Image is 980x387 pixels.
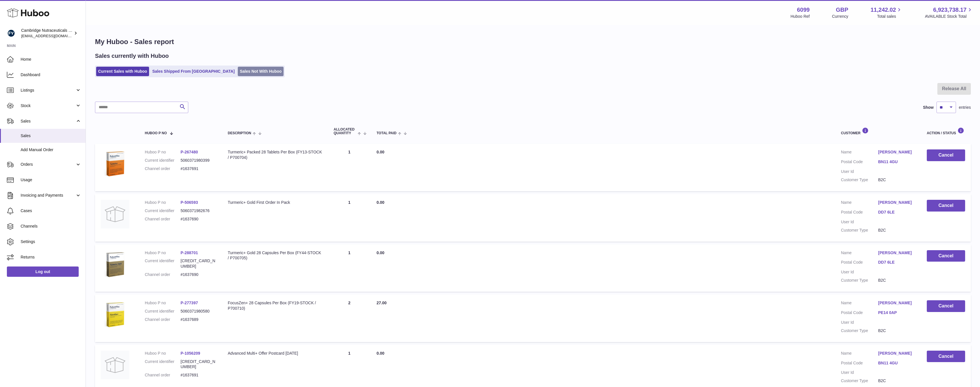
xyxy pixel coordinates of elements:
dd: B2C [878,278,915,283]
span: Channels [21,224,81,229]
dt: Huboo P no [145,200,181,205]
dt: Channel order [145,216,181,222]
dt: Name [841,200,878,207]
dt: Current identifier [145,359,181,370]
strong: 6099 [797,6,810,14]
dd: #1637689 [181,317,216,322]
td: 1 [328,244,371,292]
span: 27.00 [377,301,387,305]
dt: Huboo P no [145,300,181,306]
dt: Postal Code [841,260,878,266]
a: Current Sales with Huboo [96,67,149,76]
div: Cambridge Nutraceuticals Ltd [21,28,73,39]
span: Orders [21,162,75,167]
img: 60991619191506.png [101,149,129,178]
dd: B2C [878,228,915,233]
dt: Customer Type [841,228,878,233]
img: no-photo.jpg [101,351,129,379]
div: Huboo Ref [791,14,810,19]
a: BN11 4GU [878,360,915,366]
span: Add Manual Order [21,147,81,153]
dt: Current identifier [145,158,181,163]
a: Sales Shipped From [GEOGRAPHIC_DATA] [150,67,237,76]
dt: Huboo P no [145,149,181,155]
span: Settings [21,239,81,244]
strong: GBP [836,6,848,14]
button: Cancel [927,300,965,312]
div: Advanced Multi+ Offer Postcard [DATE] [228,351,322,356]
a: [PERSON_NAME] [878,300,915,306]
a: [PERSON_NAME] [878,149,915,155]
dt: Customer Type [841,177,878,183]
dt: Customer Type [841,378,878,384]
dd: #1637691 [181,166,216,171]
a: [PERSON_NAME] [878,250,915,256]
dt: Name [841,351,878,358]
a: P-277397 [181,301,198,305]
div: Currency [832,14,848,19]
dd: 5060371980399 [181,158,216,163]
dt: Huboo P no [145,250,181,256]
span: Listings [21,88,75,93]
img: no-photo.jpg [101,200,129,228]
span: Description [228,131,251,135]
dt: Channel order [145,372,181,378]
button: Cancel [927,250,965,262]
dt: Current identifier [145,258,181,269]
a: [PERSON_NAME] [878,351,915,356]
span: Usage [21,177,81,183]
dd: #1637690 [181,216,216,222]
span: Total paid [377,131,397,135]
label: Show [923,105,934,110]
dt: Postal Code [841,360,878,367]
dd: B2C [878,328,915,333]
dt: Postal Code [841,310,878,317]
dd: B2C [878,177,915,183]
span: 0.00 [377,200,384,205]
span: 0.00 [377,250,384,255]
dt: Current identifier [145,208,181,214]
dd: #1637691 [181,372,216,378]
a: DD7 6LE [878,260,915,265]
button: Cancel [927,200,965,212]
a: P-267480 [181,150,198,154]
span: Sales [21,119,75,124]
span: Home [21,57,81,62]
td: 1 [328,194,371,242]
a: P-506593 [181,200,198,205]
td: 1 [328,144,371,191]
a: P-288701 [181,250,198,255]
dd: B2C [878,378,915,384]
a: [PERSON_NAME] [878,200,915,205]
dt: Customer Type [841,328,878,333]
dt: Postal Code [841,210,878,216]
div: Turmeric+ Packed 28 Tablets Per Box (FY13-STOCK / P700704) [228,149,322,160]
dd: #1637690 [181,272,216,277]
img: 60991720007859.jpg [101,250,129,279]
span: Sales [21,133,81,139]
dt: Name [841,250,878,257]
div: Customer [841,127,915,135]
a: Log out [7,266,79,277]
span: Invoicing and Payments [21,193,75,198]
dd: [CREDIT_CARD_NUMBER] [181,359,216,370]
span: Huboo P no [145,131,167,135]
a: 11,242.02 Total sales [870,6,902,19]
dt: Channel order [145,317,181,322]
dt: Customer Type [841,278,878,283]
span: Total sales [877,14,902,19]
td: 2 [328,295,371,342]
dt: Channel order [145,166,181,171]
a: BN11 4GU [878,159,915,165]
dt: Name [841,149,878,156]
div: Turmeric+ Gold First Order In Pack [228,200,322,205]
div: Action / Status [927,127,965,135]
h1: My Huboo - Sales report [95,37,971,46]
dt: Current identifier [145,309,181,314]
span: Stock [21,103,75,108]
div: FocusZen+ 28 Capsules Per Box (FY19-STOCK / P700710) [228,300,322,311]
dt: Huboo P no [145,351,181,356]
a: Sales Not With Huboo [238,67,284,76]
dt: User Id [841,169,878,174]
h2: Sales currently with Huboo [95,52,169,60]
